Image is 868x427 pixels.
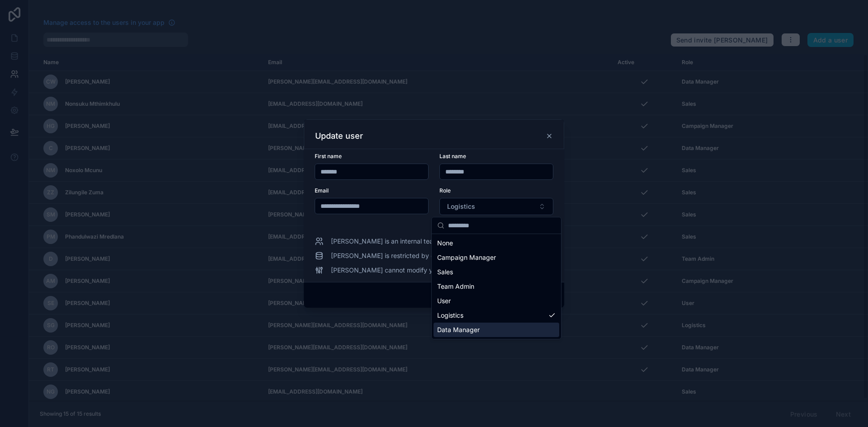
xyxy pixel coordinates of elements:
[437,253,496,262] span: Campaign Manager
[331,237,465,246] span: [PERSON_NAME] is an internal team member
[315,131,363,141] h3: Update user
[439,153,466,160] span: Last name
[437,296,451,305] span: User
[434,236,559,250] div: None
[447,202,475,211] span: Logistics
[439,187,451,194] span: Role
[315,153,342,160] span: First name
[437,311,463,320] span: Logistics
[437,267,453,277] span: Sales
[437,325,480,334] span: Data Manager
[331,266,456,275] span: [PERSON_NAME] cannot modify your app
[315,187,329,194] span: Email
[439,198,553,215] button: Select Button
[331,251,481,260] span: [PERSON_NAME] is restricted by data permissions
[437,282,474,291] span: Team Admin
[432,234,561,339] div: Suggestions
